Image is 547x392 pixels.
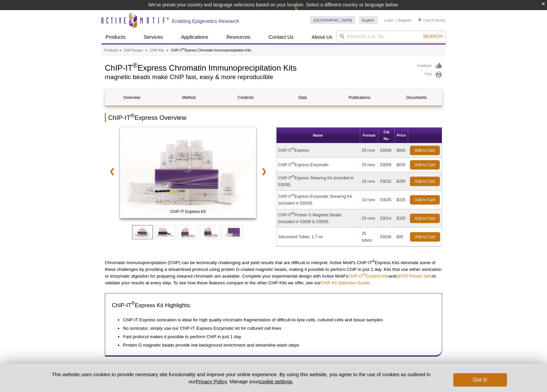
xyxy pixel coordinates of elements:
td: $320 [395,209,408,228]
a: Epigenetic Services [195,363,234,368]
h2: ChIP-IT Express Overview [105,113,442,122]
a: ❮ [105,164,119,179]
a: Overview [105,90,159,106]
td: 10 rxns [360,172,379,191]
li: (0 items) [418,16,446,24]
p: Looking for experts to perform the assay? Our team can perform ChIP, ChIP-Seq and many other geno... [105,363,442,376]
td: ChIP-IT Express [277,143,360,158]
td: $285 [395,172,408,191]
img: Change Here [294,5,312,21]
a: Services [139,31,167,43]
a: ChIP Assays [124,47,143,54]
td: 53008 [378,143,395,158]
sup: ® [130,113,134,118]
img: Your Cart [418,18,421,22]
a: Resources [222,31,255,43]
td: 25 rxns [360,158,379,172]
td: 25 rxns [360,143,379,158]
li: ChIP-IT Express sonication is ideal for high quality chromatin fragmentation of difficult-to-lyse... [123,315,428,323]
td: $325 [395,191,408,209]
td: 25 rxns [360,209,379,228]
span: Search [423,34,443,39]
span: ChIP-IT Express Kit [121,208,254,215]
th: Cat No. [378,128,395,143]
a: Print [417,71,442,79]
a: Documents [390,90,443,106]
button: Search [421,33,445,39]
a: Feedback [417,62,442,70]
a: Add to Cart [410,232,440,242]
sup: ® [133,62,138,69]
h1: ChIP-IT Express Chromatin Immunoprecipitation Kits [105,62,410,72]
a: Add to Cart [410,146,440,155]
a: Add to Cart [410,195,440,205]
a: Add to Cart [410,177,440,186]
li: » [119,48,121,52]
li: | [395,16,396,24]
td: ChIP-IT Express Enzymatic Shearing Kit (included in 53009) [277,191,360,209]
a: ChIP Kits [150,47,164,54]
a: Cart [418,18,430,23]
a: ❯ [257,164,271,179]
sup: ® [292,162,294,165]
p: Chromatin Immunoprecipitation (ChIP) can be technically challenging and yield results that are di... [105,259,442,286]
td: $600 [395,143,408,158]
a: qPCR Primer Sets [396,274,432,279]
input: Keyword, Cat. No. [336,31,446,42]
a: Applications [177,31,212,43]
p: This website uses cookies to provide necessary site functionality and improve your online experie... [40,371,442,385]
sup: ® [131,300,135,306]
li: No sonicator, simply use our ChIP-IT Express Enzymatic kit for cultured cell lines [123,323,428,332]
a: ChIP-IT Express Kit [120,127,256,220]
td: 53009 [378,158,395,172]
sup: ® [363,273,366,277]
h2: magnetic beads make ChIP fast, easy & more reproducible [105,74,410,80]
a: Register [398,18,412,23]
li: » [145,48,148,52]
a: Products [104,47,118,54]
th: Name [277,128,360,143]
a: [GEOGRAPHIC_DATA] [310,16,355,24]
a: Privacy Policy [196,379,227,384]
td: ChIP-IT Express Enzymatic [277,158,360,172]
td: 53032 [378,172,395,191]
td: $95 [395,228,408,246]
a: ChIP Kit Selection Guide [321,280,369,285]
td: 53035 [378,191,395,209]
li: Fast protocol makes it possible to perform ChIP in just 1 day [123,332,428,340]
td: 25 tubes [360,228,379,246]
a: Publications [333,90,386,106]
td: $635 [395,158,408,172]
li: ChIP-IT Express Chromatin Immunoprecipitation Kits [171,48,251,52]
a: ChIP-IT®Control Kits [348,274,389,279]
h2: Enabling Epigenetics Research [172,18,239,24]
h3: ChIP-IT Express Kit Highlights: [112,301,435,310]
a: Products [101,31,129,43]
li: Protein G magnetic beads provide low background enrichment and streamline wash steps [123,340,428,349]
li: » [167,48,169,52]
a: Login [384,18,393,23]
sup: ® [292,175,294,178]
a: Add to Cart [410,160,440,170]
th: Price [395,128,408,143]
a: Contact Us [264,31,297,43]
sup: ® [372,259,375,263]
sup: ® [292,212,294,215]
sup: ® [292,193,294,197]
a: Method [162,90,215,106]
td: 53036 [378,228,395,246]
button: cookie settings [259,379,292,384]
a: Data [276,90,329,106]
a: About Us [308,31,337,43]
th: Format [360,128,379,143]
button: Got it! [453,373,507,387]
sup: ® [183,47,185,51]
img: ChIP-IT Express Kit [120,127,256,218]
td: 10 rxns [360,191,379,209]
td: ChIP-IT Express Shearing Kit (included in 53008) [277,172,360,191]
td: ChIP-IT Protein G Magnetic Beads (included in 53008 & 53009) [277,209,360,228]
a: Contents [219,90,272,106]
a: Add to Cart [410,214,440,223]
sup: ® [292,147,294,151]
a: English [359,16,378,24]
